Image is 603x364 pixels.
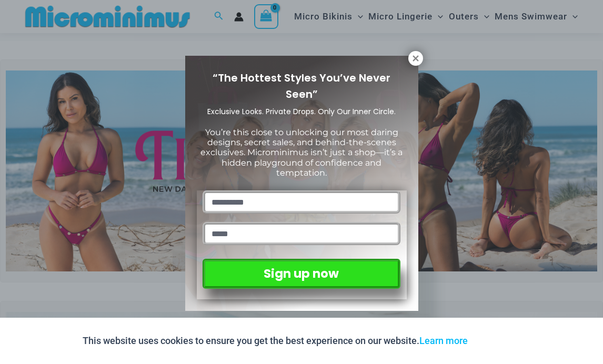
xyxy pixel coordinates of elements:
button: Close [408,51,423,66]
p: This website uses cookies to ensure you get the best experience on our website. [83,333,468,349]
span: “The Hottest Styles You’ve Never Seen” [213,70,390,102]
button: Sign up now [203,259,400,289]
button: Accept [476,328,520,353]
span: Exclusive Looks. Private Drops. Only Our Inner Circle. [207,106,396,117]
a: Learn more [419,335,468,346]
span: You’re this close to unlocking our most daring designs, secret sales, and behind-the-scenes exclu... [200,127,403,178]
